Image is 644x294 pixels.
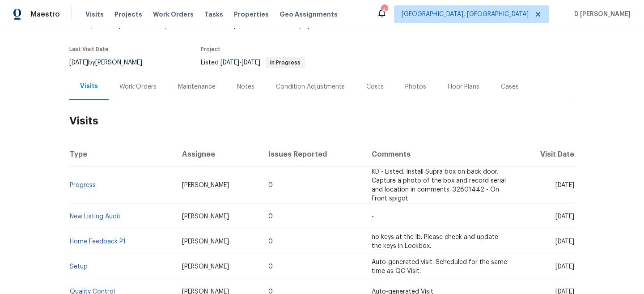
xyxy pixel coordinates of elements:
span: [PERSON_NAME] [182,182,229,188]
span: no keys at the lb. Please check and update the keys in Lockbox. [372,234,498,249]
span: Project [201,47,220,52]
div: Condition Adjustments [276,82,345,91]
span: [DATE] [555,264,574,270]
span: 0 [268,213,273,220]
a: New Listing Audit [70,213,121,220]
div: Maintenance [178,82,216,91]
th: Type [69,142,175,167]
span: Auto-generated visit. Scheduled for the same time as QC Visit. [372,259,507,274]
div: Cases [501,82,519,91]
th: Issues Reported [261,142,364,167]
span: [DATE] [241,60,260,66]
span: Work Orders [153,10,194,19]
span: In Progress [267,60,304,65]
span: [PERSON_NAME] [182,264,229,270]
span: 0 [268,264,273,270]
a: Home Feedback P1 [70,239,126,245]
span: Geo Assignments [280,10,338,19]
span: [DATE] [555,213,574,220]
div: by [PERSON_NAME] [69,57,153,68]
div: Work Orders [119,82,157,91]
span: Last Visit Date [69,47,109,52]
span: [GEOGRAPHIC_DATA], [GEOGRAPHIC_DATA] [402,10,529,19]
span: [PERSON_NAME] [182,213,229,220]
span: Visits [85,10,104,19]
span: Listed [201,60,305,66]
span: - [372,213,374,220]
span: 0 [268,239,273,245]
a: Progress [70,182,96,188]
div: Floor Plans [448,82,479,91]
div: Photos [405,82,426,91]
span: [DATE] [69,60,88,66]
th: Assignee [175,142,262,167]
span: KD - Listed. Install Supra box on back door. Capture a photo of the box and record serial and loc... [372,169,506,202]
span: Tasks [204,11,223,17]
span: 0 [268,182,273,188]
span: [DATE] [555,239,574,245]
span: Projects [114,10,142,19]
div: 4 [381,5,387,14]
span: [PERSON_NAME] [182,239,229,245]
span: [DATE] [555,182,574,188]
th: Visit Date [516,142,575,167]
span: Maestro [30,10,60,19]
h2: Visits [69,100,575,142]
div: Visits [80,82,98,91]
span: [DATE] [220,60,239,66]
span: Properties [234,10,269,19]
span: D [PERSON_NAME] [571,10,631,19]
a: Setup [70,264,88,270]
th: Comments [364,142,516,167]
span: - [220,60,260,66]
div: Costs [366,82,384,91]
div: Notes [237,82,254,91]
